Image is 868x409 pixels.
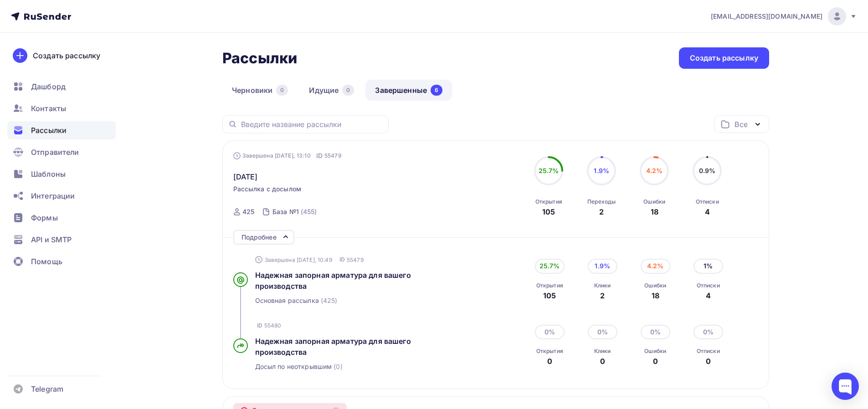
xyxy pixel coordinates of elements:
[31,383,63,394] span: Telegram
[7,121,116,139] a: Рассылки
[711,12,822,21] span: [EMAIL_ADDRESS][DOMAIN_NAME]
[594,356,611,367] div: 0
[272,204,318,219] a: База №1 (455)
[542,206,555,217] div: 105
[697,282,720,289] div: Отписки
[693,325,723,339] div: 0%
[699,167,716,174] span: 0.9%
[31,103,66,114] span: Контакты
[734,119,747,130] div: Все
[535,259,565,273] div: 25.7%
[265,256,332,264] span: Завершена [DATE], 10:49
[255,270,463,291] a: Надежная запорная арматура для вашего производства
[241,119,383,129] input: Введите название рассылки
[7,165,116,183] a: Шаблоны
[31,125,67,136] span: Рассылки
[7,209,116,227] a: Формы
[705,206,710,217] div: 4
[316,151,323,160] span: ID
[272,207,299,216] div: База №1
[324,151,342,160] span: 55479
[31,190,75,201] span: Интеграции
[241,232,277,243] div: Подробнее
[535,198,562,205] div: Открытия
[301,207,317,216] div: (455)
[646,167,663,174] span: 4.2%
[342,85,354,96] div: 0
[347,256,364,264] span: 55479
[233,171,258,182] span: [DATE]
[651,206,658,217] div: 18
[365,80,452,101] a: Завершенные6
[255,336,463,358] a: Надежная запорная арматура для вашего производства
[594,348,611,355] div: Клики
[644,356,666,367] div: 0
[594,290,611,301] div: 2
[588,325,617,339] div: 0%
[255,362,332,371] span: Досыл по неоткрывшим
[33,50,100,61] div: Создать рассылку
[31,169,66,179] span: Шаблоны
[255,337,411,357] span: Надежная запорная арматура для вашего производства
[536,356,563,367] div: 0
[594,167,609,174] span: 1.9%
[31,81,66,92] span: Дашборд
[431,85,442,96] div: 6
[641,325,670,339] div: 0%
[255,271,411,291] span: Надежная запорная арматура для вашего производства
[536,282,563,289] div: Открытия
[242,207,254,216] div: 425
[690,53,758,63] div: Создать рассылку
[693,259,723,273] div: 1%
[321,296,338,305] span: (425)
[539,167,559,174] span: 25.7%
[233,151,342,160] div: Завершена [DATE], 13:10
[276,85,288,96] div: 0
[644,348,666,355] div: Ошибки
[697,290,720,301] div: 4
[697,348,720,355] div: Отписки
[644,290,666,301] div: 18
[714,115,769,133] button: Все
[31,147,79,158] span: Отправители
[536,290,563,301] div: 105
[599,206,604,217] div: 2
[7,143,116,161] a: Отправители
[641,259,670,273] div: 4.2%
[7,77,116,96] a: Дашборд
[644,282,666,289] div: Ошибки
[535,325,565,339] div: 0%
[31,234,72,245] span: API и SMTP
[536,348,563,355] div: Открытия
[264,322,282,329] span: 55480
[31,212,58,223] span: Формы
[233,184,302,194] span: Рассылка с досылом
[7,99,116,118] a: Контакты
[643,198,665,205] div: Ошибки
[697,356,720,367] div: 0
[339,255,345,264] span: ID
[594,282,611,289] div: Клики
[587,198,616,205] div: Переходы
[222,80,298,101] a: Черновики0
[711,7,857,26] a: [EMAIL_ADDRESS][DOMAIN_NAME]
[257,321,262,330] span: ID
[696,198,719,205] div: Отписки
[255,296,319,305] span: Основная рассылка
[31,256,62,267] span: Помощь
[299,80,364,101] a: Идущие0
[222,49,297,67] h2: Рассылки
[334,362,342,371] span: (0)
[588,259,617,273] div: 1.9%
